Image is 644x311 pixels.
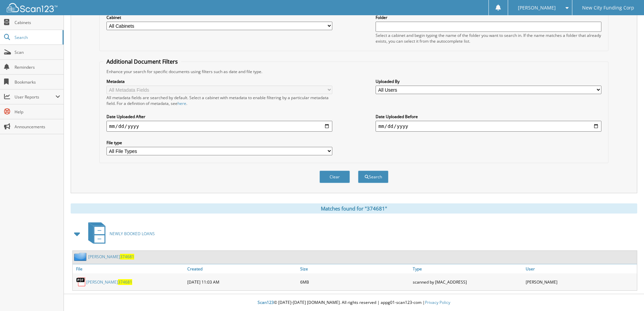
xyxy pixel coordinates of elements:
label: Cabinet [106,15,332,20]
span: 374681 [120,254,134,260]
div: [PERSON_NAME] [524,275,637,289]
div: [DATE] 11:03 AM [186,275,299,289]
div: 6MB [299,275,411,289]
label: Date Uploaded Before [376,114,601,119]
a: NEWLY BOOKED LOANS [84,220,155,247]
span: Help [15,109,60,115]
span: [PERSON_NAME] [518,6,556,10]
iframe: Chat Widget [610,279,644,311]
a: Created [186,264,299,273]
img: PDF.png [76,277,86,287]
img: scan123-logo-white.svg [7,3,57,12]
img: folder2.png [74,252,88,261]
label: Folder [376,15,601,20]
span: Bookmarks [15,79,60,85]
legend: Additional Document Filters [103,58,181,65]
a: User [524,264,637,273]
a: Privacy Policy [425,299,450,305]
a: here [177,101,186,106]
span: Cabinets [15,20,60,25]
a: Size [299,264,411,273]
div: Select a cabinet and begin typing the name of the folder you want to search in. If the name match... [376,32,601,44]
label: Uploaded By [376,79,601,84]
button: Clear [319,171,350,183]
input: start [106,121,332,132]
span: New City Funding Corp [582,6,634,10]
label: File type [106,140,332,146]
a: File [73,264,186,273]
input: end [376,121,601,132]
span: Scan [15,49,60,55]
span: Reminders [15,64,60,70]
button: Search [358,171,388,183]
div: All metadata fields are searched by default. Select a cabinet with metadata to enable filtering b... [106,95,332,106]
div: Enhance your search for specific documents using filters such as date and file type. [103,69,605,74]
div: Matches found for "374681" [71,203,637,214]
div: © [DATE]-[DATE] [DOMAIN_NAME]. All rights reserved | appg01-scan123-com | [64,294,644,311]
div: scanned by [MAC_ADDRESS] [411,275,524,289]
label: Metadata [106,79,332,84]
a: [PERSON_NAME]374681 [86,279,132,285]
span: 374681 [118,279,132,285]
a: [PERSON_NAME]374681 [88,254,134,260]
span: Search [15,35,59,40]
span: NEWLY BOOKED LOANS [110,231,155,237]
label: Date Uploaded After [106,114,332,119]
span: User Reports [15,94,55,100]
span: Scan123 [258,299,274,305]
span: Announcements [15,124,60,130]
a: Type [411,264,524,273]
